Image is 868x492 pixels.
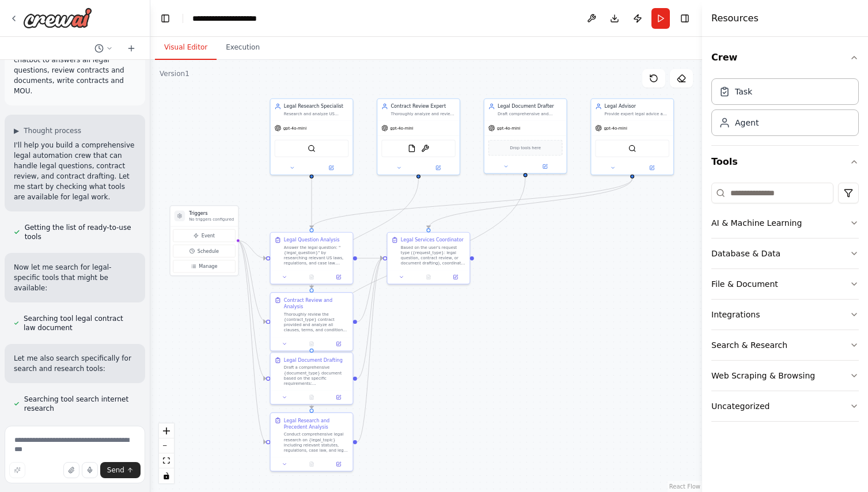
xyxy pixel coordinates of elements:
[735,86,752,97] div: Task
[284,297,349,310] div: Contract Review and Analysis
[357,255,383,262] g: Edge from 667e8257-cb4c-4f2a-8c0a-2ce18b7e4de4 to 9c692fd8-1682-4af6-a897-ae14fa08dfb8
[498,103,563,110] div: Legal Document Drafter
[711,370,815,381] div: Web Scraping & Browsing
[159,453,174,468] button: fit view
[159,468,174,483] button: toggle interactivity
[605,103,670,110] div: Legal Advisor
[308,179,422,289] g: Edge from e54b699c-673b-43fe-bdb2-20078e56e44b to 7e8b2ea6-c467-4f30-a86c-35a956938f1b
[198,248,219,255] span: Schedule
[297,273,325,281] button: No output available
[711,41,859,74] button: Crew
[192,13,278,24] nav: breadcrumb
[90,41,117,55] button: Switch to previous chat
[386,232,470,285] div: Legal Services CoordinatorBased on the user's request type ({request_type}: legal question, contr...
[283,126,306,131] span: gpt-4o-mini
[711,248,780,259] div: Database & Data
[391,111,456,116] div: Thoroughly analyze and review {contract_type} contracts and legal documents, identifying potentia...
[312,164,350,172] button: Open in side panel
[711,361,859,391] button: Web Scraping & Browsing
[9,462,25,478] button: Improve this prompt
[711,146,859,178] button: Tools
[510,145,541,152] span: Drop tools here
[327,393,350,402] button: Open in side panel
[169,205,238,276] div: TriggersNo triggers configuredEventScheduleManage
[270,99,353,175] div: Legal Research SpecialistResearch and analyze US federal and state laws, legal precedents, and re...
[173,260,235,273] button: Manage
[711,74,859,145] div: Crew
[14,262,136,293] p: Now let me search for legal-specific tools that might be available:
[711,330,859,360] button: Search & Research
[14,353,136,374] p: Let me also search specifically for search and research tools:
[63,462,79,478] button: Upload files
[711,300,859,330] button: Integrations
[24,395,136,413] span: Searching tool search internet research
[401,237,464,244] div: Legal Services Coordinator
[160,69,189,78] div: Version 1
[23,7,92,28] img: Logo
[25,223,136,241] span: Getting the list of ready-to-use tools
[401,245,466,266] div: Based on the user's request type ({request_type}: legal question, contract review, or document dr...
[711,400,770,412] div: Uncategorized
[100,462,141,478] button: Send
[284,111,349,116] div: Research and analyze US federal and state laws, legal precedents, and regulations to provide accu...
[711,12,759,25] h4: Resources
[107,465,124,475] span: Send
[159,423,174,438] button: zoom in
[444,273,467,281] button: Open in side panel
[711,178,859,431] div: Tools
[14,126,81,135] button: ▶Thought process
[173,245,235,258] button: Schedule
[284,365,349,386] div: Draft a comprehensive {document_type} document based on the specific requirements: {specific_requ...
[308,177,529,349] g: Edge from 0836c3fa-6a9f-435a-8212-bcbbfc5d70c3 to f4c27054-7a6f-4842-943d-9ceb3c432436
[284,312,349,333] div: Thoroughly review the {contract_type} contract provided and analyze all clauses, terms, and condi...
[711,208,859,238] button: AI & Machine Learning
[711,239,859,268] button: Database & Data
[419,164,457,172] button: Open in side panel
[284,432,349,453] div: Conduct comprehensive legal research on {legal_topic} including relevant statutes, regulations, c...
[284,357,343,364] div: Legal Document Drafting
[711,339,787,351] div: Search & Research
[711,391,859,421] button: Uncategorized
[237,237,266,445] g: Edge from triggers to 1565a693-a22e-4470-8769-5c29529d4ce0
[270,412,353,472] div: Legal Research and Precedent AnalysisConduct comprehensive legal research on {legal_topic} includ...
[391,103,456,110] div: Contract Review Expert
[14,140,136,202] p: I'll help you build a comprehensive legal automation crew that can handle legal questions, contra...
[633,164,671,172] button: Open in side panel
[284,103,349,110] div: Legal Research Specialist
[155,36,217,60] button: Visual Editor
[297,460,325,468] button: No output available
[628,145,636,153] img: SerperDevTool
[82,462,98,478] button: Click to speak your automation idea
[484,99,567,174] div: Legal Document DrafterDraft comprehensive and legally sound {document_type} documents including c...
[24,126,81,135] span: Thought process
[604,126,627,131] span: gpt-4o-mini
[605,111,670,116] div: Provide expert legal advice and answers to questions about {legal_question} under US law. Analyze...
[498,111,563,116] div: Draft comprehensive and legally sound {document_type} documents including contracts, MOUs, legal ...
[711,269,859,299] button: File & Document
[408,145,416,153] img: FileReadTool
[217,36,269,60] button: Execution
[377,99,460,175] div: Contract Review ExpertThoroughly analyze and review {contract_type} contracts and legal documents...
[284,245,349,266] div: Answer the legal question: "{legal_question}" by researching relevant US laws, regulations, and c...
[497,126,520,131] span: gpt-4o-mini
[526,162,564,171] button: Open in side panel
[711,278,778,290] div: File & Document
[173,229,235,242] button: Event
[24,314,136,332] span: Searching tool legal contract law document
[711,309,760,320] div: Integrations
[270,352,353,404] div: Legal Document DraftingDraft a comprehensive {document_type} document based on the specific requi...
[327,460,350,468] button: Open in side panel
[159,438,174,453] button: zoom out
[284,417,349,430] div: Legal Research and Precedent Analysis
[735,117,759,128] div: Agent
[357,255,383,445] g: Edge from 1565a693-a22e-4470-8769-5c29529d4ce0 to 9c692fd8-1682-4af6-a897-ae14fa08dfb8
[237,237,266,325] g: Edge from triggers to 7e8b2ea6-c467-4f30-a86c-35a956938f1b
[308,145,316,153] img: SerperDevTool
[157,10,173,27] button: Hide left sidebar
[327,273,350,281] button: Open in side panel
[390,126,413,131] span: gpt-4o-mini
[590,99,674,175] div: Legal AdvisorProvide expert legal advice and answers to questions about {legal_question} under US...
[711,217,802,229] div: AI & Machine Learning
[308,179,635,228] g: Edge from aee047e4-f4b4-4ed9-a8b4-53be14deeee1 to 667e8257-cb4c-4f2a-8c0a-2ce18b7e4de4
[425,179,635,228] g: Edge from aee047e4-f4b4-4ed9-a8b4-53be14deeee1 to 9c692fd8-1682-4af6-a897-ae14fa08dfb8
